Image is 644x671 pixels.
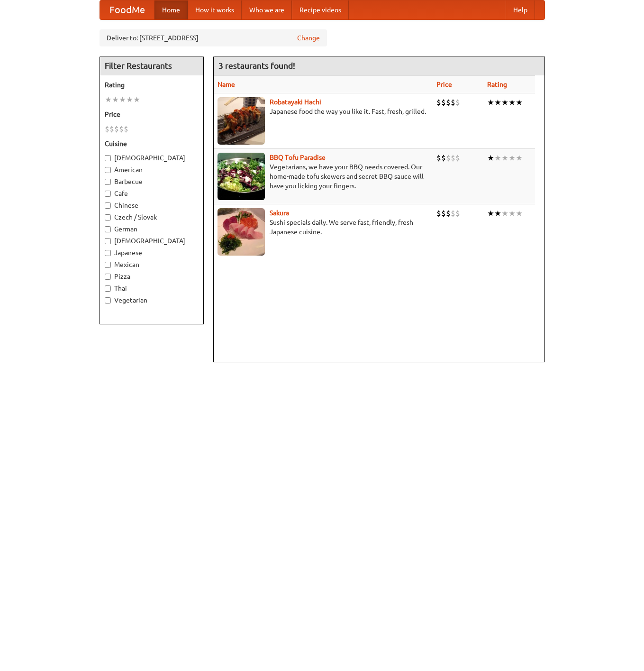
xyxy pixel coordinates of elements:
[242,0,292,19] a: Who we are
[188,0,242,19] a: How it works
[114,124,119,134] li: $
[516,97,523,108] li: ★
[105,153,199,163] label: [DEMOGRAPHIC_DATA]
[105,262,111,268] input: Mexican
[508,153,516,163] li: ★
[105,167,111,173] input: American
[100,29,327,46] div: Deliver to: [STREET_ADDRESS]
[105,80,199,90] h5: Rating
[516,208,523,219] li: ★
[446,97,451,108] li: $
[446,153,451,163] li: $
[105,214,111,221] input: Czech / Slovak
[218,208,265,256] img: sakura.jpg
[270,154,326,161] a: BBQ Tofu Paradise
[292,0,349,19] a: Recipe videos
[105,224,199,234] label: German
[487,81,507,88] a: Rating
[218,107,429,116] p: Japanese food the way you like it. Fast, fresh, grilled.
[455,153,460,163] li: $
[105,179,111,185] input: Barbecue
[105,285,111,292] input: Thai
[218,97,265,145] img: robatayaki.jpg
[451,153,455,163] li: $
[506,0,535,19] a: Help
[297,33,320,43] a: Change
[105,189,199,198] label: Cafe
[105,297,111,303] input: Vegetarian
[455,208,460,219] li: $
[218,61,295,70] ng-pluralize: 3 restaurants found!
[487,97,494,108] li: ★
[105,272,199,281] label: Pizza
[105,165,199,175] label: American
[105,155,111,161] input: [DEMOGRAPHIC_DATA]
[451,208,455,219] li: $
[119,94,126,105] li: ★
[436,153,441,163] li: $
[436,208,441,219] li: $
[487,153,494,163] li: ★
[508,208,516,219] li: ★
[133,94,140,105] li: ★
[105,110,199,119] h5: Price
[105,191,111,197] input: Cafe
[441,208,446,219] li: $
[119,124,124,134] li: $
[124,124,128,134] li: $
[446,208,451,219] li: $
[494,208,501,219] li: ★
[494,97,501,108] li: ★
[105,236,199,246] label: [DEMOGRAPHIC_DATA]
[105,202,111,209] input: Chinese
[501,97,508,108] li: ★
[270,209,289,217] a: Sakura
[112,94,119,105] li: ★
[105,284,199,293] label: Thai
[126,94,133,105] li: ★
[105,226,111,232] input: German
[516,153,523,163] li: ★
[154,0,188,19] a: Home
[218,153,265,200] img: tofuparadise.jpg
[441,153,446,163] li: $
[501,208,508,219] li: ★
[105,238,111,244] input: [DEMOGRAPHIC_DATA]
[501,153,508,163] li: ★
[105,274,111,280] input: Pizza
[218,162,429,191] p: Vegetarians, we have your BBQ needs covered. Our home-made tofu skewers and secret BBQ sauce will...
[105,201,199,210] label: Chinese
[494,153,501,163] li: ★
[508,97,516,108] li: ★
[105,260,199,269] label: Mexican
[105,248,199,257] label: Japanese
[100,0,154,19] a: FoodMe
[105,295,199,305] label: Vegetarian
[455,97,460,108] li: $
[436,97,441,108] li: $
[441,97,446,108] li: $
[105,212,199,222] label: Czech / Slovak
[451,97,455,108] li: $
[270,98,321,106] a: Robatayaki Hachi
[105,250,111,256] input: Japanese
[105,124,109,134] li: $
[218,218,429,237] p: Sushi specials daily. We serve fast, friendly, fresh Japanese cuisine.
[487,208,494,219] li: ★
[105,94,112,105] li: ★
[105,177,199,186] label: Barbecue
[436,81,452,88] a: Price
[100,56,203,75] h4: Filter Restaurants
[109,124,114,134] li: $
[218,81,235,88] a: Name
[105,139,199,148] h5: Cuisine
